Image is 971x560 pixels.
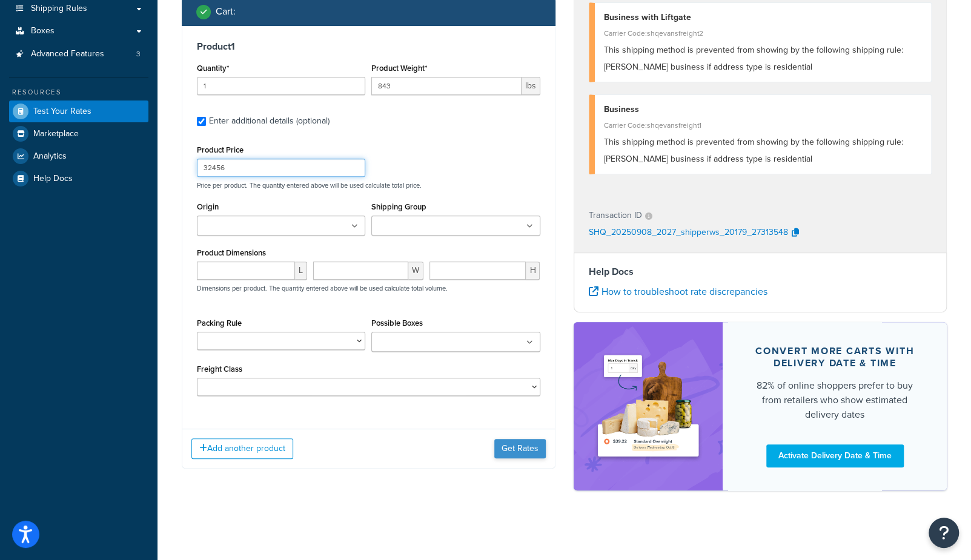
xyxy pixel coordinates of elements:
li: Advanced Features [9,43,148,65]
div: Business with Liftgate [604,9,923,26]
span: This shipping method is prevented from showing by the following shipping rule: [PERSON_NAME] busi... [604,136,903,165]
a: Test Your Rates [9,100,148,122]
a: Boxes [9,20,148,42]
p: Transaction ID [589,207,642,224]
span: Advanced Features [31,49,104,59]
div: Carrier Code: shqevansfreight2 [604,25,923,42]
div: Enter additional details (optional) [209,113,330,130]
p: Price per product. The quantity entered above will be used calculate total price. [194,181,543,189]
h4: Help Docs [589,265,932,279]
a: Marketplace [9,123,148,145]
span: L [295,262,307,280]
label: Shipping Group [371,202,426,211]
span: W [408,262,423,280]
img: feature-image-ddt-36eae7f7280da8017bfb280eaccd9c446f90b1fe08728e4019434db127062ab4.png [592,340,705,472]
span: H [526,262,540,280]
a: Analytics [9,145,148,167]
p: Dimensions per product. The quantity entered above will be used calculate total volume. [194,284,448,292]
span: This shipping method is prevented from showing by the following shipping rule: [PERSON_NAME] busi... [604,44,903,73]
label: Freight Class [197,364,242,374]
div: 82% of online shoppers prefer to buy from retailers who show estimated delivery dates [752,378,918,422]
span: 3 [136,49,141,59]
button: Open Resource Center [929,518,959,548]
a: Advanced Features3 [9,43,148,65]
button: Get Rates [494,439,546,458]
span: lbs [522,77,540,95]
a: Help Docs [9,168,148,189]
button: Add another product [191,438,293,459]
label: Quantity* [197,64,229,73]
div: Convert more carts with delivery date & time [752,345,918,369]
label: Origin [197,202,219,211]
input: 0.00 [371,77,521,95]
a: How to troubleshoot rate discrepancies [589,285,767,298]
span: Help Docs [33,174,73,184]
p: SHQ_20250908_2027_shipperws_20179_27313548 [589,224,788,242]
div: Carrier Code: shqevansfreight1 [604,117,923,134]
span: Boxes [31,26,55,36]
input: 0.0 [197,77,365,95]
span: Analytics [33,151,67,162]
label: Product Price [197,145,244,154]
label: Product Dimensions [197,248,266,257]
div: Resources [9,87,148,97]
span: Marketplace [33,129,79,139]
span: Shipping Rules [31,4,87,14]
label: Possible Boxes [371,318,423,328]
div: Business [604,101,923,118]
label: Product Weight* [371,64,427,73]
label: Packing Rule [197,318,242,328]
a: Activate Delivery Date & Time [766,444,904,467]
span: Test Your Rates [33,107,91,117]
h3: Product 1 [197,41,540,53]
input: Enter additional details (optional) [197,117,206,126]
h2: Cart : [216,6,236,17]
